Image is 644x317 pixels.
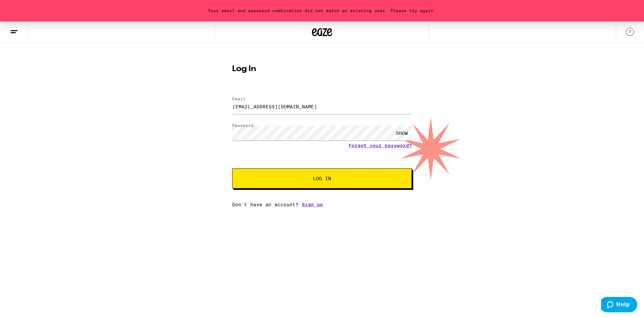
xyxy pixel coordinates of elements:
div: Don't have an account? [232,202,412,207]
a: Sign up [302,202,323,207]
button: Log In [232,168,412,189]
label: Password [232,123,254,127]
span: Log In [313,176,331,181]
a: Forgot your password? [348,143,412,148]
h1: Log In [232,65,412,73]
div: SHOW [392,125,412,141]
label: Email [232,97,246,101]
input: Email [232,99,412,114]
iframe: Opens a widget where you can find more information [601,297,637,314]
